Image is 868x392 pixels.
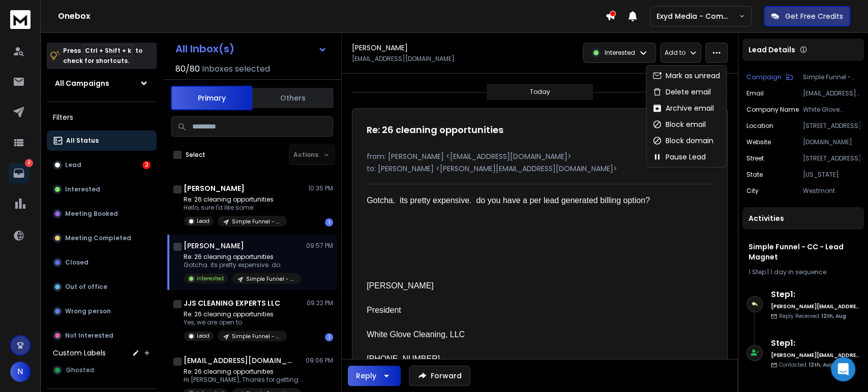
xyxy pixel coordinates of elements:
span: 12th, Aug [809,361,833,369]
p: website [746,138,771,146]
div: [PERSON_NAME] [367,280,664,292]
p: Simple Funnel - CC - Lead Magnet [803,73,860,81]
button: Primary [171,86,252,110]
p: Hi [PERSON_NAME], Thanks for getting back [184,376,306,384]
h1: [PERSON_NAME] [352,43,408,53]
p: All Status [66,137,99,145]
p: Hello, sure I'd like some [184,204,287,212]
p: 09:57 PM [306,242,333,250]
p: Re: 26 cleaning opportunities [184,195,287,204]
p: Wrong person [65,307,111,315]
h1: Simple Funnel - CC - Lead Magnet [749,242,858,262]
h6: Step 1 : [771,288,860,301]
div: Activities [742,207,864,230]
p: Reply Received [779,312,846,320]
h6: [PERSON_NAME][EMAIL_ADDRESS][DOMAIN_NAME] [771,303,860,310]
h6: Step 1 : [771,337,860,349]
p: 2 [25,159,33,167]
p: Press to check for shortcuts. [63,46,142,66]
h1: All Campaigns [55,78,109,88]
p: Campaign [746,73,782,81]
div: Reply [356,371,376,381]
p: [EMAIL_ADDRESS][DOMAIN_NAME] [352,55,455,63]
p: Gotcha. its pretty expensive. do [184,261,301,269]
p: 10:35 PM [308,184,333,192]
p: Email [746,89,764,97]
p: Lead [197,217,209,225]
p: Not Interested [65,332,113,340]
p: Closed [65,258,88,267]
h1: JJS CLEANING EXPERTS LLC [184,298,280,308]
p: Re: 26 cleaning opportunities [184,253,301,261]
div: White Glove Cleaning, LLC [367,329,664,341]
p: [DOMAIN_NAME] [803,138,860,146]
div: Block email [652,119,706,129]
span: Ghosted [66,366,94,374]
p: Exyd Media - Commercial Cleaning [656,11,739,21]
h1: [EMAIL_ADDRESS][DOMAIN_NAME] [184,355,295,366]
img: logo [10,10,31,29]
p: Today [530,88,550,96]
p: from: [PERSON_NAME] <[EMAIL_ADDRESS][DOMAIN_NAME]> [367,151,713,161]
p: [EMAIL_ADDRESS][DOMAIN_NAME] [803,89,860,97]
h1: Re: 26 cleaning opportunities [367,123,503,137]
p: location [746,122,773,130]
span: 1 day in sequence [770,268,826,276]
p: Interested [605,49,635,57]
p: Simple Funnel - CC - Lead Magnet [232,218,281,225]
h3: Inboxes selected [202,63,270,75]
button: Others [252,87,334,109]
div: Block domain [652,136,713,146]
div: Pause Lead [652,152,706,162]
span: 1 Step [749,268,766,276]
h3: Filters [47,110,157,124]
h1: All Inbox(s) [175,44,234,54]
p: Company Name [746,106,799,114]
button: Forward [409,366,470,386]
p: Re: 26 cleaning opportunities [184,368,306,376]
p: 09:22 PM [307,299,333,307]
div: Gotcha. its pretty expensive. do you have a per lead generated billing option? [367,194,664,207]
p: Simple Funnel - CC - Lead Magnet [232,333,281,340]
span: N [10,362,31,382]
p: City [746,187,759,195]
span: Ctrl + Shift + k [83,45,133,56]
p: [STREET_ADDRESS] [803,122,860,130]
h3: Custom Labels [53,348,106,358]
h1: [PERSON_NAME] [184,183,245,193]
p: Meeting Booked [65,210,118,218]
h6: [PERSON_NAME][EMAIL_ADDRESS][DOMAIN_NAME] [771,351,860,359]
p: Lead Details [749,45,795,55]
div: | [749,268,858,276]
h1: Onebox [58,10,605,22]
p: [STREET_ADDRESS] [803,154,860,162]
p: Meeting Completed [65,234,131,242]
div: 2 [142,161,151,169]
div: Archive email [652,103,714,113]
div: 1 [325,333,333,341]
p: Westmont [803,187,860,195]
p: White Glove Cleaning Company [803,106,860,114]
p: Get Free Credits [785,11,843,21]
p: Out of office [65,283,107,291]
label: Select [186,151,205,159]
div: Open Intercom Messenger [831,357,855,381]
h1: [PERSON_NAME] [184,241,244,251]
p: Interested [197,275,224,282]
span: 12th, Aug [821,312,846,320]
p: State [746,171,763,179]
div: Mark as unread [652,71,720,81]
p: [US_STATE] [803,171,860,179]
p: Re: 26 cleaning opportunities [184,310,287,318]
div: President [367,304,664,316]
p: Interested [65,185,100,193]
div: Delete email [652,87,711,97]
p: Lead [197,332,209,340]
span: 80 / 80 [175,63,200,75]
p: Street [746,154,764,162]
p: Yes, we are open to [184,318,287,326]
p: Contacted [779,361,833,369]
div: 1 [325,218,333,226]
p: Add to [665,49,685,57]
div: [PHONE_NUMBER] [367,353,664,365]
